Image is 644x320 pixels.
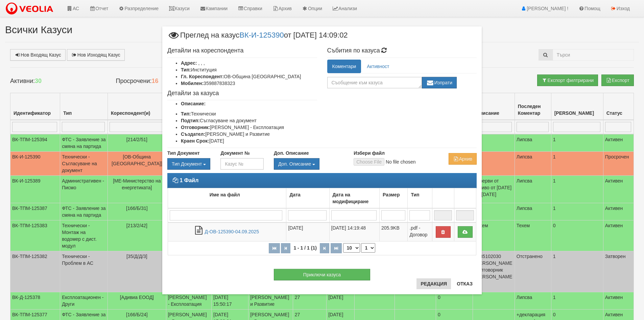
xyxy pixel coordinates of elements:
[181,118,200,123] b: Подтип:
[333,192,369,204] b: Дата на модифициране
[454,188,476,209] td: : No sort applied, activate to apply an ascending sort
[181,67,191,72] b: Тип:
[320,243,329,253] button: Следваща страница
[327,60,361,73] a: Коментари
[239,30,284,39] a: ВК-И-125390
[168,222,476,241] tr: Д-ОВ-125390-04.09.2025.pdf - Договор
[453,278,477,289] button: Отказ
[380,188,408,209] td: Размер: No sort applied, activate to apply an ascending sort
[167,158,210,170] div: Двоен клик, за изчистване на избраната стойност.
[289,192,300,197] b: Дата
[343,243,360,253] select: Брой редове на страница
[181,117,317,124] li: Съгласуване на документ
[172,161,202,167] span: Тип Документ
[181,131,205,137] b: Създател:
[198,60,205,66] span: , , ,
[408,222,432,241] td: .pdf - Договор
[181,74,224,79] b: Гл. Кореспондент:
[432,188,454,209] td: : No sort applied, activate to apply an ascending sort
[286,222,329,241] td: [DATE]
[327,47,477,54] h4: Събития по казуса
[380,222,408,241] td: 205.9KB
[167,150,200,156] label: Тип Документ
[181,131,317,137] li: [PERSON_NAME] и Развитие
[181,137,317,144] li: [DATE]
[181,111,191,116] b: Тип:
[181,60,197,66] b: Адрес:
[286,188,329,209] td: Дата: No sort applied, activate to apply an ascending sort
[181,81,204,86] b: Мобилен:
[167,47,317,54] h4: Детайли на кореспондента
[274,158,343,170] div: Двоен клик, за изчистване на избраната стойност.
[354,150,385,156] label: Избери файл
[449,153,477,165] button: Архив
[269,243,280,253] button: Първа страница
[411,192,419,197] b: Тип
[361,243,375,253] select: Страница номер
[274,150,309,156] label: Доп. Описание
[181,73,317,80] li: ОВ-Община [GEOGRAPHIC_DATA]
[220,150,249,156] label: Документ №
[167,31,348,44] span: Преглед на казус от [DATE] 14:09:02
[329,222,379,241] td: [DATE] 14:19:48
[274,158,319,170] button: Доп. Описание
[416,278,451,289] button: Редакция
[168,188,286,209] td: Име на файл: No sort applied, activate to apply an ascending sort
[329,188,379,209] td: Дата на модифициране: No sort applied, activate to apply an ascending sort
[210,192,240,197] b: Име на файл
[181,80,317,87] li: 359887838323
[331,243,342,253] button: Последна страница
[278,161,311,167] span: Доп. Описание
[181,66,317,73] li: Институция
[181,110,317,117] li: Технически
[362,60,394,73] a: Активност
[220,158,263,170] input: Казус №
[181,138,209,144] b: Краен Срок:
[422,77,457,88] button: Изпрати
[408,188,432,209] td: Тип: No sort applied, activate to apply an ascending sort
[181,124,317,131] li: [PERSON_NAME] - Експлоатация
[181,101,206,106] b: Описание:
[205,229,259,234] a: Д-ОВ-125390-04.09.2025
[281,243,290,253] button: Предишна страница
[167,90,317,97] h4: Детайли за казуса
[181,125,210,130] b: Отговорник:
[167,158,210,170] button: Тип Документ
[292,245,318,251] span: 1 - 1 / 1 (1)
[274,269,370,280] button: Приключи казуса
[180,177,198,183] strong: 1 Файл
[383,192,400,197] b: Размер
